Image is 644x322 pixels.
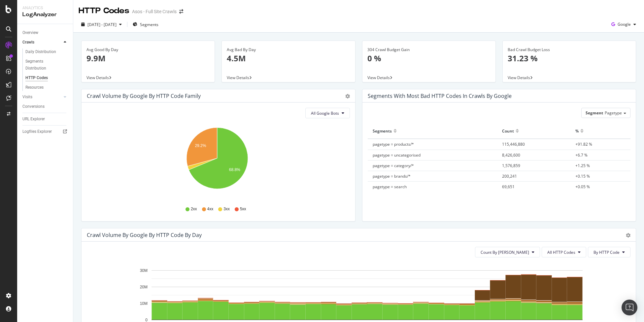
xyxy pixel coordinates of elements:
div: Visits [22,94,32,101]
div: Segments [373,126,392,136]
div: URL Explorer [22,116,45,123]
a: Resources [25,84,68,91]
text: 68.8% [229,168,240,172]
div: Daily Distribution [25,48,56,55]
span: +0.05 % [575,184,590,190]
button: Segments [130,19,161,30]
span: +0.15 % [575,173,590,179]
p: 0 % [367,53,491,64]
span: Segment [586,110,603,116]
div: Crawl Volume by google by HTTP Code by Day [87,232,202,238]
span: 5xx [240,206,246,212]
div: Overview [22,29,38,36]
span: View Details [86,75,109,80]
span: 3xx [223,206,230,212]
div: Avg Bad By Day [227,47,350,53]
div: gear [345,94,350,99]
button: Count By [PERSON_NAME] [475,247,540,257]
div: Count [502,126,514,136]
div: HTTP Codes [25,74,48,81]
span: 200,241 [502,173,517,179]
span: +1.25 % [575,163,590,168]
button: All HTTP Codes [542,247,586,257]
span: pagetype = search [373,184,407,190]
div: Crawl Volume by google by HTTP Code Family [87,93,201,99]
div: Logfiles Explorer [22,128,52,135]
span: Segments [140,22,158,27]
div: arrow-right-arrow-left [179,9,183,14]
span: Google [618,21,631,27]
span: 2xx [191,206,197,212]
text: 29.2% [195,143,206,148]
text: 20M [140,285,148,289]
span: By HTTP Code [593,249,620,255]
div: 304 Crawl Budget Gain [367,47,491,53]
a: Visits [22,94,62,101]
p: 31.23 % [508,53,631,64]
p: 9.9M [86,53,210,64]
span: All HTTP Codes [547,249,575,255]
div: Segments Distribution [25,58,62,72]
span: 69,651 [502,184,515,190]
span: pagetype = brands/* [373,173,411,179]
div: Asos - Full Site Crawls [132,8,177,15]
span: Pagetype [605,110,622,116]
div: Conversions [22,103,45,110]
div: Analytics [22,5,68,11]
span: pagetype = products/* [373,141,414,147]
a: Daily Distribution [25,48,68,55]
span: pagetype = uncategorised [373,152,421,158]
div: Segments with most bad HTTP codes in Crawls by google [368,93,512,99]
button: All Google Bots [305,108,350,118]
a: Logfiles Explorer [22,128,68,135]
span: 1,576,859 [502,163,520,168]
span: Count By Day [481,249,529,255]
button: By HTTP Code [588,247,630,257]
span: pagetype = category/* [373,163,414,168]
span: 4xx [207,206,214,212]
button: Google [609,19,639,30]
div: LogAnalyzer [22,11,68,18]
a: Crawls [22,39,62,46]
text: 30M [140,268,148,273]
div: Avg Good By Day [86,47,210,53]
a: Segments Distribution [25,58,68,72]
div: HTTP Codes [79,5,129,16]
div: Resources [25,84,44,91]
span: +6.7 % [575,152,588,158]
span: 8,426,600 [502,152,520,158]
div: gear [626,233,630,238]
a: Conversions [22,103,68,110]
span: [DATE] - [DATE] [87,22,117,27]
div: Crawls [22,39,34,46]
a: HTTP Codes [25,74,68,81]
span: View Details [367,75,390,80]
span: All Google Bots [311,110,339,116]
a: URL Explorer [22,116,68,123]
button: [DATE] - [DATE] [79,19,124,30]
div: % [575,126,579,136]
span: View Details [508,75,530,80]
svg: A chart. [87,124,347,200]
p: 4.5M [227,53,350,64]
div: Open Intercom Messenger [622,300,637,315]
span: 115,446,880 [502,141,525,147]
span: +91.82 % [575,141,592,147]
a: Overview [22,29,68,36]
div: Bad Crawl Budget Loss [508,47,631,53]
text: 10M [140,301,148,306]
span: View Details [227,75,249,80]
